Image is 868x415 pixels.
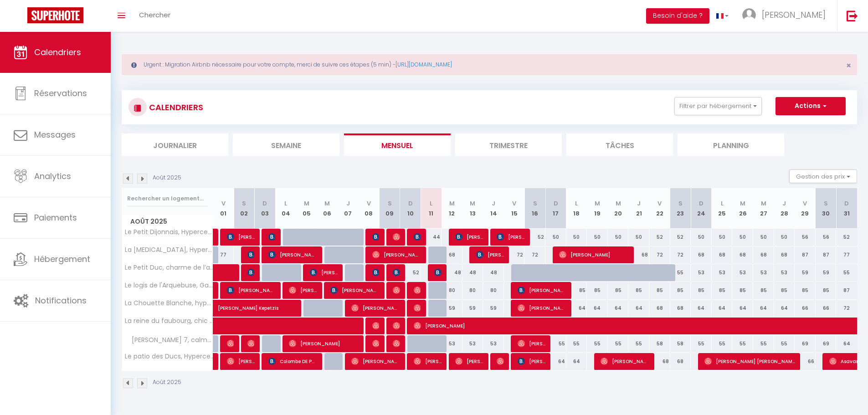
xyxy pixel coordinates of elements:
span: × [846,60,851,71]
li: Planning [678,133,784,156]
div: 53 [732,264,753,281]
abbr: D [262,199,267,208]
input: Rechercher un logement... [127,190,208,207]
div: 53 [483,335,504,352]
abbr: D [554,199,558,208]
div: 69 [795,335,816,352]
div: 68 [691,246,712,263]
div: 59 [442,300,462,317]
div: 68 [774,246,795,263]
th: 29 [795,188,816,229]
span: [PERSON_NAME] 7, calme et soigné [123,335,215,345]
th: 18 [566,188,587,229]
span: [PERSON_NAME] [393,228,400,246]
div: 55 [691,335,712,352]
span: Août 2025 [122,215,213,228]
abbr: D [408,199,413,208]
div: Urgent : Migration Airbnb nécessaire pour votre compte, merci de suivre ces étapes (5 min) - [122,54,857,75]
div: 55 [545,335,566,352]
span: Paiements [34,212,77,223]
div: 59 [816,264,837,281]
p: Août 2025 [153,378,181,387]
span: [PERSON_NAME] [518,282,566,299]
div: 64 [608,300,629,317]
th: 27 [753,188,774,229]
span: [PERSON_NAME] [372,246,421,263]
th: 16 [524,188,545,229]
div: 72 [649,246,670,263]
span: [PERSON_NAME] [372,264,379,281]
div: 77 [836,246,857,263]
abbr: D [699,199,704,208]
div: 80 [442,282,462,299]
div: 55 [836,264,857,281]
span: [PERSON_NAME] [268,228,275,246]
span: La Chouette Blanche, hypercentre [123,300,215,307]
abbr: J [637,199,641,208]
div: 53 [442,335,462,352]
div: 85 [628,282,649,299]
th: 21 [628,188,649,229]
div: 64 [587,300,608,317]
th: 03 [255,188,276,229]
span: [PERSON_NAME] [518,335,545,352]
div: 64 [836,335,857,352]
span: [PERSON_NAME] [414,282,421,299]
div: 59 [483,300,504,317]
button: Gestion des prix [789,169,857,183]
div: 87 [795,246,816,263]
div: 52 [524,229,545,246]
th: 07 [338,188,359,229]
span: [PERSON_NAME] [434,264,441,281]
div: 50 [732,229,753,246]
span: [PERSON_NAME] [455,353,483,370]
div: 55 [712,335,733,352]
div: 55 [608,335,629,352]
th: 24 [691,188,712,229]
div: 85 [608,282,629,299]
span: Le Petit Duc, charme de l’ancien [123,264,215,271]
div: 48 [442,264,462,281]
th: 25 [712,188,733,229]
abbr: S [533,199,537,208]
span: [PERSON_NAME] Kepetzis [218,295,302,312]
div: 85 [670,282,691,299]
a: [PERSON_NAME] [213,353,218,370]
div: 59 [795,264,816,281]
span: [PERSON_NAME] [518,353,545,370]
span: [PERSON_NAME] [351,299,400,317]
span: [PERSON_NAME] [PERSON_NAME] [247,246,254,263]
span: Hébergement [34,253,90,265]
div: 68 [670,353,691,370]
th: 17 [545,188,566,229]
abbr: S [388,199,392,208]
div: 53 [753,264,774,281]
div: 59 [462,300,483,317]
span: [PERSON_NAME] [310,264,338,281]
span: Calendriers [34,46,81,58]
th: 06 [317,188,338,229]
div: 50 [566,229,587,246]
div: 68 [670,300,691,317]
span: [PERSON_NAME] [455,228,483,246]
div: 72 [524,246,545,263]
span: [PERSON_NAME] [393,282,400,299]
div: 64 [753,300,774,317]
img: ... [742,8,756,22]
li: Trimestre [455,133,562,156]
div: 66 [795,300,816,317]
img: Super Booking [27,7,83,23]
span: [PERSON_NAME] [PERSON_NAME] [PERSON_NAME] [704,353,795,370]
abbr: S [242,199,246,208]
button: Close [846,61,851,70]
div: 64 [566,353,587,370]
th: 19 [587,188,608,229]
div: 50 [587,229,608,246]
th: 04 [275,188,296,229]
button: Filtrer par hébergement [674,97,762,115]
div: 50 [774,229,795,246]
div: 58 [670,335,691,352]
div: 64 [774,300,795,317]
div: 50 [545,229,566,246]
div: 55 [753,335,774,352]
